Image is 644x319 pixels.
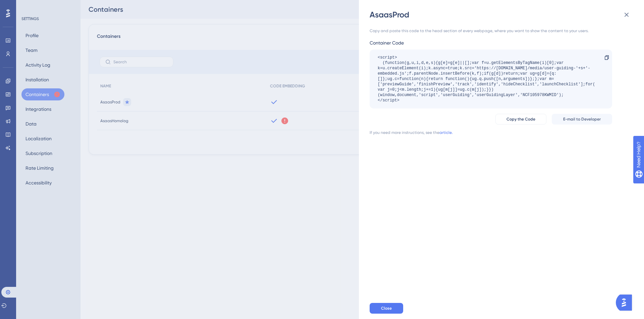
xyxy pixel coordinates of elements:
[563,116,601,122] span: E-mail to Developer
[506,116,535,122] span: Copy the Code
[495,114,546,125] button: Copy the Code
[378,55,597,103] div: <script> (function(g,u,i,d,e,s){g[e]=g[e]||[];var f=u.getElementsByTagName(i)[0];var k=u.createEl...
[616,293,636,313] iframe: UserGuiding AI Assistant Launcher
[552,114,612,125] button: E-mail to Developer
[370,130,439,135] div: If you need more instructions, see the
[439,130,453,135] a: article.
[370,39,612,47] div: Container Code
[381,306,392,311] span: Close
[370,9,635,20] div: AsaasProd
[370,28,612,33] div: Copy and paste this code to the head section of every webpage, where you want to show the content...
[370,303,403,314] button: Close
[16,2,42,10] span: Need Help?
